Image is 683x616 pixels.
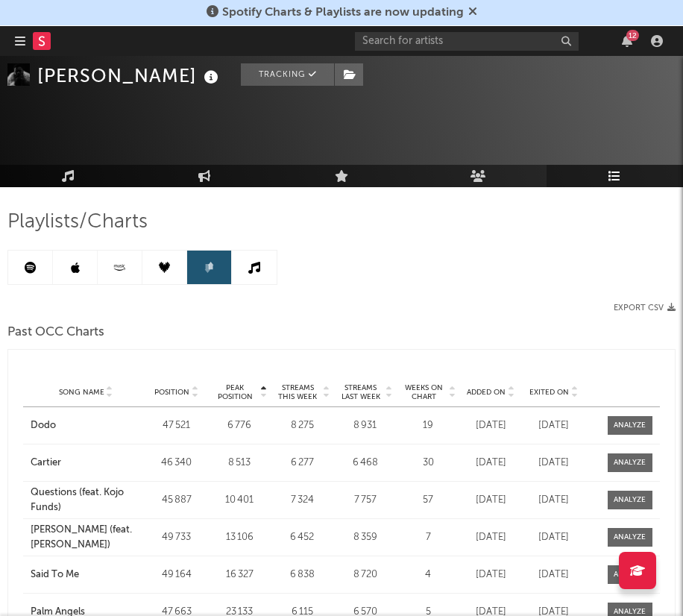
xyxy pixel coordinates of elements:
[355,32,579,51] input: Search for artists
[622,35,632,47] button: 12
[37,63,222,88] div: [PERSON_NAME]
[526,493,582,508] div: [DATE]
[31,523,142,552] a: [PERSON_NAME] (feat. [PERSON_NAME])
[274,418,330,433] div: 8 275
[626,30,639,41] div: 12
[149,530,204,545] div: 49 733
[463,568,518,582] div: [DATE]
[338,493,393,508] div: 7 757
[400,568,456,582] div: 4
[338,418,393,433] div: 8 931
[526,456,582,471] div: [DATE]
[149,493,204,508] div: 45 887
[222,7,464,19] span: Spotify Charts & Playlists are now updating
[59,388,104,397] span: Song Name
[149,568,204,582] div: 49 164
[467,388,506,397] span: Added On
[463,418,518,433] div: [DATE]
[7,324,104,342] span: Past OCC Charts
[7,213,148,231] span: Playlists/Charts
[338,456,393,471] div: 6 468
[212,568,267,582] div: 16 327
[274,383,321,401] span: Streams This Week
[212,418,267,433] div: 6 776
[212,493,267,508] div: 10 401
[338,530,393,545] div: 8 359
[212,456,267,471] div: 8 513
[274,456,330,471] div: 6 277
[338,568,393,582] div: 8 720
[274,568,330,582] div: 6 838
[154,388,189,397] span: Position
[400,456,456,471] div: 30
[31,418,142,433] a: Dodo
[212,530,267,545] div: 13 106
[463,530,518,545] div: [DATE]
[274,493,330,508] div: 7 324
[614,304,676,312] button: Export CSV
[149,456,204,471] div: 46 340
[31,568,142,582] a: Said To Me
[468,7,477,19] span: Dismiss
[526,530,582,545] div: [DATE]
[463,493,518,508] div: [DATE]
[529,388,569,397] span: Exited On
[526,568,582,582] div: [DATE]
[526,418,582,433] div: [DATE]
[400,383,447,401] span: Weeks on Chart
[241,63,334,86] button: Tracking
[212,383,258,401] span: Peak Position
[31,485,142,515] a: Questions (feat. Kojo Funds)
[463,456,518,471] div: [DATE]
[31,456,142,471] a: Cartier
[400,418,456,433] div: 19
[400,530,456,545] div: 7
[400,493,456,508] div: 57
[274,530,330,545] div: 6 452
[149,418,204,433] div: 47 521
[338,383,384,401] span: Streams Last Week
